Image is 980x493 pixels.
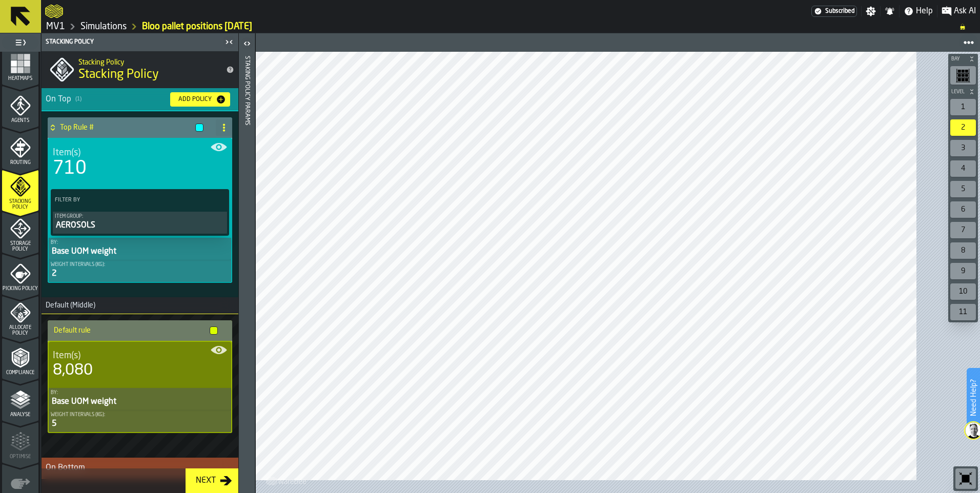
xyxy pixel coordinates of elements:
[49,410,231,432] div: PolicyFilterItem-Weight Intervals (kg)
[948,179,978,199] div: button-toolbar-undefined
[54,326,206,335] h4: Default rule
[954,5,976,17] span: Ask AI
[46,21,65,32] a: link-to-/wh/i/3ccf57d1-1e0c-4a81-a3bb-c2011c5f0d50
[950,140,976,156] div: 3
[916,5,933,17] span: Help
[2,422,38,463] li: menu Optimise
[45,20,976,33] nav: Breadcrumb
[948,97,978,117] div: button-toolbar-undefined
[240,35,254,54] label: button-toggle-Open
[949,56,967,62] span: Bay
[46,462,238,474] div: On Bottom
[55,219,225,232] div: AEROSOLS
[900,5,937,17] label: button-toggle-Help
[2,412,38,418] span: Analyse
[49,238,231,260] div: PolicyFilterItem-By
[2,35,38,50] label: button-toggle-Toggle Full Menu
[825,8,854,15] span: Subscribed
[950,181,976,197] div: 5
[2,170,38,211] li: menu Stacking Policy
[49,260,231,282] button: Weight Intervals (kg):2
[2,338,38,379] li: menu Compliance
[51,262,229,268] div: Weight Intervals (kg):
[953,466,978,491] div: button-toolbar-undefined
[948,54,978,64] button: button-
[53,350,80,361] span: Item(s)
[2,325,38,336] span: Allocate Policy
[42,297,238,314] h3: title-section-Default (Middle)
[950,263,976,279] div: 9
[49,342,231,388] div: stat-Item(s)
[75,96,81,102] span: ( 1 )
[2,286,38,292] span: Picking Policy
[2,454,38,460] span: Optimise
[881,6,899,16] label: button-toggle-Notifications
[49,388,231,410] button: By:Base UOM weight
[51,396,229,408] div: Base UOM weight
[51,268,229,280] div: 2
[48,117,208,138] div: Top Rule #
[950,304,976,320] div: 11
[948,64,978,87] div: button-toolbar-undefined
[48,320,228,341] div: Default rule
[49,139,231,187] div: stat-Item(s)
[80,21,127,32] a: link-to-/wh/i/3ccf57d1-1e0c-4a81-a3bb-c2011c5f0d50
[170,92,230,107] button: button-Add Policy
[42,301,95,310] span: Default (Middle)
[968,369,979,426] label: Need Help?
[211,342,227,358] label: button-toggle-Show on Map
[53,350,227,361] div: Title
[950,222,976,238] div: 7
[53,147,80,158] span: Item(s)
[192,475,220,487] div: Next
[2,128,38,169] li: menu Routing
[51,418,229,430] div: 5
[42,88,238,111] h3: title-section-[object Object]
[51,245,229,258] div: Base UOM weight
[53,212,227,234] div: PolicyFilterItem-Item Group
[239,33,255,493] header: Staking Policy Params
[937,5,980,17] label: button-toggle-Ask AI
[948,220,978,240] div: button-toolbar-undefined
[42,33,238,51] header: Stacking Policy
[78,67,159,83] span: Stacking Policy
[53,361,93,380] div: 8,080
[950,283,976,300] div: 10
[258,470,316,491] a: logo-header
[45,2,63,20] a: logo-header
[51,412,229,418] div: Weight Intervals (kg):
[950,160,976,177] div: 4
[51,240,229,245] div: By:
[142,21,252,32] a: link-to-/wh/i/3ccf57d1-1e0c-4a81-a3bb-c2011c5f0d50/simulations/7649a521-ee9f-43c2-a965-0a15b8dfd6fd
[948,261,978,281] div: button-toolbar-undefined
[811,6,857,17] a: link-to-/wh/i/3ccf57d1-1e0c-4a81-a3bb-c2011c5f0d50/settings/billing
[948,117,978,138] div: button-toolbar-undefined
[243,54,251,490] div: Staking Policy Params
[2,254,38,295] li: menu Picking Policy
[49,388,231,410] div: PolicyFilterItem-By
[948,240,978,261] div: button-toolbar-undefined
[2,118,38,124] span: Agents
[862,6,880,16] label: button-toggle-Settings
[53,195,209,206] label: Filter By
[950,201,976,218] div: 6
[46,93,162,106] div: On Top
[2,380,38,421] li: menu Analyse
[2,160,38,166] span: Routing
[2,241,38,252] span: Storage Policy
[49,238,231,260] button: By:Base UOM weight
[948,281,978,302] div: button-toolbar-undefined
[950,99,976,115] div: 1
[950,119,976,136] div: 2
[2,370,38,376] span: Compliance
[2,212,38,253] li: menu Storage Policy
[2,296,38,337] li: menu Allocate Policy
[2,44,38,85] li: menu Heatmaps
[53,158,87,179] div: 710
[949,89,967,95] span: Level
[53,212,227,234] button: Item Group:AEROSOLS
[2,76,38,81] span: Heatmaps
[42,51,238,88] div: title-Stacking Policy
[53,147,227,158] div: Title
[222,36,236,48] label: button-toggle-Close me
